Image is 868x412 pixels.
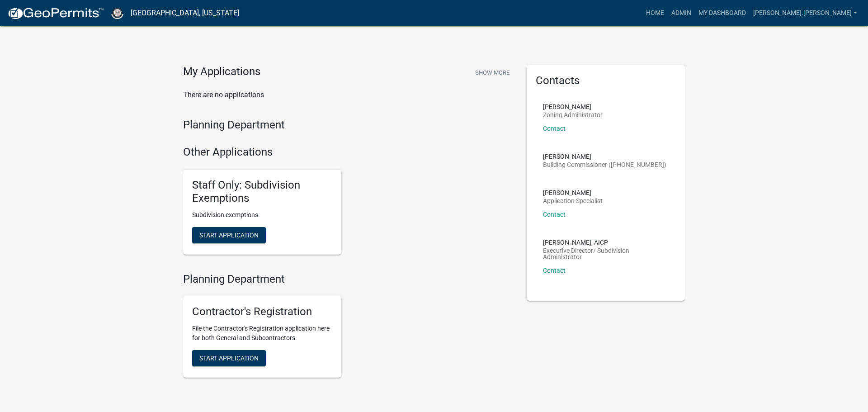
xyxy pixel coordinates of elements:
[183,146,513,261] wm-workflow-list-section: Other Applications
[543,125,566,132] a: Contact
[192,210,332,220] p: Subdivision exemptions
[543,247,669,260] p: Executive Director/ Subdivision Administrator
[183,90,513,100] p: There are no applications
[668,5,695,22] a: Admin
[750,5,861,22] a: [PERSON_NAME].[PERSON_NAME]
[192,179,332,205] h5: Staff Only: Subdivision Exemptions
[543,198,603,204] p: Application Specialist
[642,5,668,22] a: Home
[192,324,332,343] p: File the Contractor's Registration application here for both General and Subcontractors.
[192,350,266,366] button: Start Application
[543,211,566,218] a: Contact
[183,273,513,286] h4: Planning Department
[543,104,603,110] p: [PERSON_NAME]
[199,231,259,238] span: Start Application
[543,267,566,274] a: Contact
[543,153,666,160] p: [PERSON_NAME]
[543,161,666,168] p: Building Commissioner ([PHONE_NUMBER])
[472,65,513,80] button: Show More
[183,118,513,132] h4: Planning Department
[131,5,239,21] a: [GEOGRAPHIC_DATA], [US_STATE]
[111,7,123,19] img: Cass County, Indiana
[183,65,260,79] h4: My Applications
[192,305,332,318] h5: Contractor's Registration
[695,5,750,22] a: My Dashboard
[199,355,259,362] span: Start Application
[543,189,603,196] p: [PERSON_NAME]
[543,112,603,118] p: Zoning Administrator
[536,74,676,87] h5: Contacts
[543,239,669,246] p: [PERSON_NAME], AICP
[192,227,266,243] button: Start Application
[183,146,513,159] h4: Other Applications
